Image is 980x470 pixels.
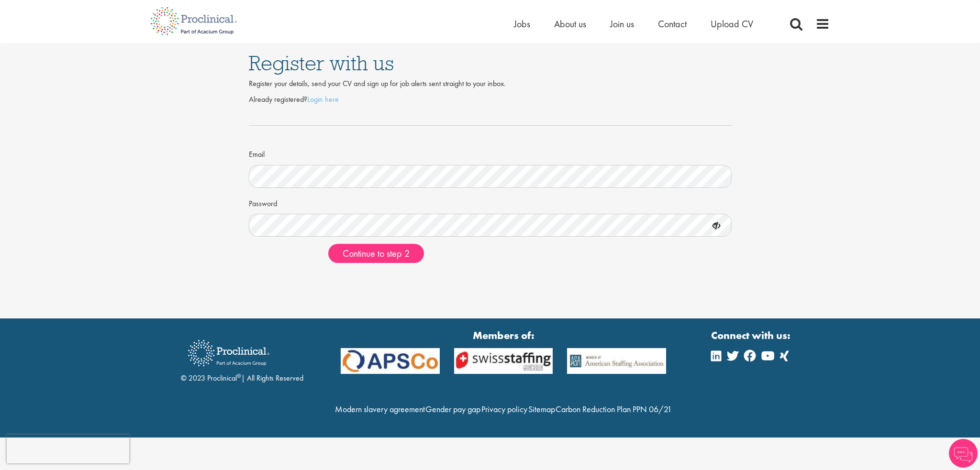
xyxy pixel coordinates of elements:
[334,348,447,374] img: APSCo
[335,404,425,415] a: Modern slavery agreement
[181,333,303,384] div: © 2023 Proclinical | All Rights Reserved
[181,333,277,373] img: Proclinical Recruitment
[711,328,792,343] strong: Connect with us:
[249,146,265,160] label: Email
[949,439,978,468] img: Chatbot
[560,348,673,374] img: APSCo
[307,94,339,104] a: Login here
[711,18,753,30] a: Upload CV
[658,18,687,30] a: Contact
[528,404,555,415] a: Sitemap
[328,244,424,263] button: Continue to step 2
[481,404,527,415] a: Privacy policy
[249,53,732,74] h1: Register with us
[554,18,586,30] a: About us
[249,195,277,209] label: Password
[343,247,410,260] span: Continue to step 2
[514,18,530,30] a: Jobs
[237,372,241,380] sup: ®
[610,18,634,30] a: Join us
[447,348,560,374] img: APSCo
[556,404,672,415] a: Carbon Reduction Plan PPN 06/21
[7,435,129,463] iframe: reCAPTCHA
[425,404,480,415] a: Gender pay gap
[341,328,666,343] strong: Members of:
[249,94,732,105] p: Already registered?
[249,78,732,89] div: Register your details, send your CV and sign up for job alerts sent straight to your inbox.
